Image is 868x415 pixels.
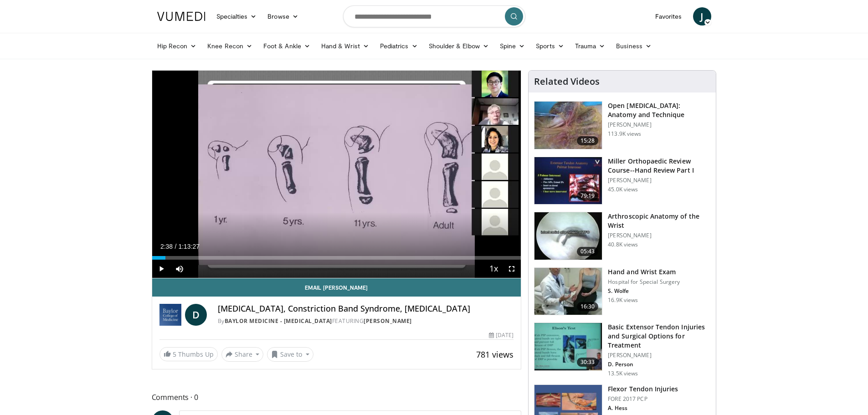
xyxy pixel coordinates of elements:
[577,302,599,311] span: 16:30
[170,260,189,278] button: Mute
[262,7,304,26] a: Browse
[152,71,521,278] video-js: Video Player
[534,102,602,149] img: Bindra_-_open_carpal_tunnel_2.png.150x105_q85_crop-smart_upscale.jpg
[159,347,218,361] a: 5 Thumbs Up
[608,352,710,359] p: [PERSON_NAME]
[534,157,602,205] img: miller_1.png.150x105_q85_crop-smart_upscale.jpg
[423,37,494,55] a: Shoulder & Elbow
[534,323,602,370] img: bed40874-ca21-42dc-8a42-d9b09b7d8d58.150x105_q85_crop-smart_upscale.jpg
[608,186,638,193] p: 45.0K views
[608,384,678,394] h3: Flexor Tendon Injuries
[534,268,602,315] img: 1179008b-ca21-4077-ae36-f19d7042cd10.150x105_q85_crop-smart_upscale.jpg
[173,350,176,359] span: 5
[534,212,710,260] a: 05:43 Arthroscopic Anatomy of the Wrist [PERSON_NAME] 40.8K views
[175,243,177,250] span: /
[577,136,599,145] span: 15:28
[608,297,638,304] p: 16.9K views
[608,395,678,403] p: FORE 2017 PCP
[530,37,570,55] a: Sports
[489,331,514,339] div: [DATE]
[608,157,710,175] h3: Miller Orthopaedic Review Course--Hand Review Part I
[608,370,638,377] p: 13.5K views
[608,323,710,350] h3: Basic Extensor Tendon Injuries and Surgical Options for Treatment
[534,212,602,260] img: a6f1be81-36ec-4e38-ae6b-7e5798b3883c.150x105_q85_crop-smart_upscale.jpg
[608,101,710,119] h3: Open [MEDICAL_DATA]: Anatomy and Technique
[159,304,181,326] img: Baylor Medicine - Hand Surgery
[608,177,710,184] p: [PERSON_NAME]
[608,121,710,128] p: [PERSON_NAME]
[608,212,710,230] h3: Arthroscopic Anatomy of the Wrist
[221,347,264,362] button: Share
[608,241,638,248] p: 40.8K views
[608,278,680,286] p: Hospital for Special Surgery
[534,101,710,149] a: 15:28 Open [MEDICAL_DATA]: Anatomy and Technique [PERSON_NAME] 113.9K views
[494,37,530,55] a: Spine
[476,349,514,360] span: 781 views
[650,7,688,26] a: Favorites
[157,12,205,21] img: VuMedi Logo
[267,347,313,362] button: Save to
[577,191,599,200] span: 79:19
[375,37,423,55] a: Pediatrics
[152,256,521,260] div: Progress Bar
[608,405,678,412] p: A. Hess
[152,391,522,403] span: Comments 0
[316,37,375,55] a: Hand & Wrist
[152,37,202,55] a: Hip Recon
[258,37,316,55] a: Foot & Ankle
[484,260,503,278] button: Playback Rate
[608,361,710,368] p: D. Person
[178,243,200,250] span: 1:13:27
[577,247,599,256] span: 05:43
[503,260,521,278] button: Fullscreen
[152,278,521,297] a: Email [PERSON_NAME]
[608,267,680,277] h3: Hand and Wrist Exam
[534,323,710,377] a: 30:33 Basic Extensor Tendon Injuries and Surgical Options for Treatment [PERSON_NAME] D. Person 1...
[608,287,680,295] p: S. Wolfe
[577,358,599,367] span: 30:33
[534,76,600,87] h4: Related Videos
[152,260,170,278] button: Play
[343,5,525,27] input: Search topics, interventions
[534,267,710,316] a: 16:30 Hand and Wrist Exam Hospital for Special Surgery S. Wolfe 16.9K views
[608,232,710,239] p: [PERSON_NAME]
[611,37,657,55] a: Business
[202,37,258,55] a: Knee Recon
[608,130,641,138] p: 113.9K views
[534,157,710,205] a: 79:19 Miller Orthopaedic Review Course--Hand Review Part I [PERSON_NAME] 45.0K views
[211,7,262,26] a: Specialties
[570,37,611,55] a: Trauma
[364,317,412,325] a: [PERSON_NAME]
[225,317,332,325] a: Baylor Medicine - [MEDICAL_DATA]
[218,317,514,325] div: By FEATURING
[693,7,711,26] a: J
[185,304,207,326] a: D
[218,304,514,314] h4: [MEDICAL_DATA], Constriction Band Syndrome, [MEDICAL_DATA]
[160,243,173,250] span: 2:38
